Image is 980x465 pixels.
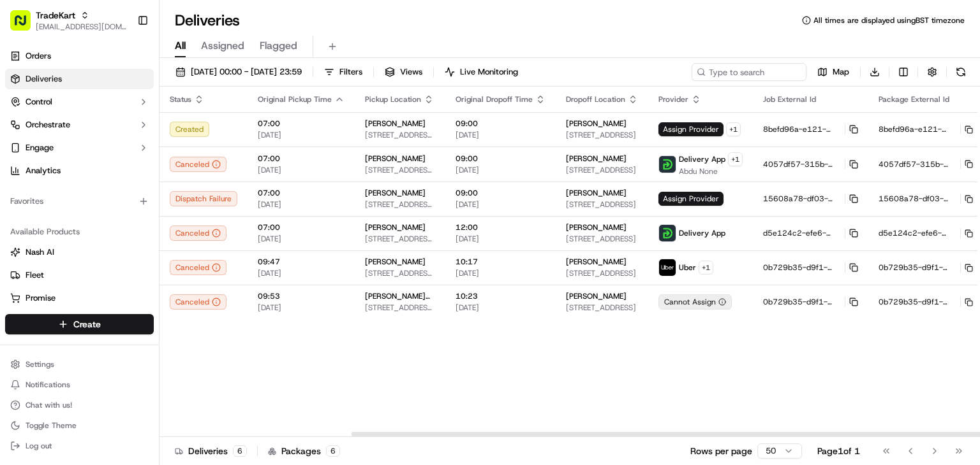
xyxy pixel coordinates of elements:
span: 10:23 [456,291,546,301]
span: 0b729b35-d9f1-4130-bcfc-8b2762a6e8af [879,262,956,273]
span: 10:17 [456,257,546,267]
button: d5e124c2-efe6-4788-a1c7-c5ad764f4285 [879,228,973,238]
button: +1 [726,122,741,136]
button: Canceled [170,294,226,310]
span: [DATE] [456,234,546,244]
span: Toggle Theme [26,420,77,431]
button: Nash AI [5,242,154,262]
span: Job External Id [763,94,816,104]
span: [PERSON_NAME] [566,188,627,198]
span: 09:00 [456,118,546,129]
span: Settings [26,359,54,369]
span: Dropoff Location [566,94,625,104]
span: Package External Id [879,94,949,104]
span: Orchestrate [26,119,70,131]
span: [EMAIL_ADDRESS][DOMAIN_NAME] [36,22,127,32]
button: Live Monitoring [439,63,524,81]
button: Views [379,63,428,81]
div: 6 [326,445,340,457]
span: [PERSON_NAME] TEST - JAM [365,291,435,301]
div: Deliveries [175,445,247,457]
button: Orchestrate [5,115,154,135]
a: Fleet [10,269,149,281]
span: Delivery App [679,154,725,164]
button: 8befd96a-e121-4407-93f9-5cecc2fac952 [879,124,973,134]
div: Canceled [170,225,226,241]
span: [DATE] [456,199,546,210]
span: [PERSON_NAME] [365,188,426,198]
div: Canceled [170,260,226,275]
a: Analytics [5,161,154,181]
span: All [175,38,186,54]
span: Chat with us! [26,400,72,410]
span: d5e124c2-efe6-4788-a1c7-c5ad764f4285 [763,228,841,238]
button: Toggle Theme [5,417,154,434]
button: Cannot Assign [658,294,732,310]
span: 0b729b35-d9f1-4130-bcfc-8b2762a6e8af_copy [763,297,841,307]
span: [STREET_ADDRESS] [566,130,638,140]
span: Nash AI [26,247,54,258]
span: Pickup Location [365,94,421,104]
span: [DATE] [456,165,546,175]
span: 0b729b35-d9f1-4130-bcfc-8b2762a6e8af_copy [879,297,956,307]
span: 09:00 [456,188,546,198]
span: [PERSON_NAME] [365,154,426,164]
span: [PERSON_NAME] [566,154,627,164]
span: 09:00 [456,154,546,164]
span: Views [400,66,422,78]
button: Control [5,92,154,112]
span: Assigned [201,38,244,54]
span: [PERSON_NAME] [566,222,627,232]
span: Live Monitoring [460,66,518,78]
button: 4057df57-315b-4f95-847e-2cdee2d74cff [879,159,973,169]
span: [DATE] [456,130,546,140]
button: Canceled [170,157,226,172]
span: Orders [26,50,51,62]
span: [DATE] [456,268,546,278]
span: [DATE] [258,268,345,278]
span: Deliveries [26,73,62,85]
span: [STREET_ADDRESS] [566,165,638,175]
span: [STREET_ADDRESS][PERSON_NAME][PERSON_NAME] [365,268,435,278]
span: Fleet [26,269,44,281]
button: [DATE] 00:00 - [DATE] 23:59 [170,63,308,81]
span: Abdu None [679,166,743,176]
span: 8befd96a-e121-4407-93f9-5cecc2fac952 [879,124,956,134]
p: Rows per page [690,445,752,457]
button: Engage [5,138,154,158]
span: 07:00 [258,188,345,198]
span: Notifications [26,380,70,390]
span: Provider [658,94,688,104]
span: 09:47 [258,257,345,267]
span: [PERSON_NAME] [566,118,627,129]
span: [DATE] 00:00 - [DATE] 23:59 [191,66,302,78]
span: [DATE] [258,130,345,140]
span: [STREET_ADDRESS] [566,199,638,210]
span: [DATE] [258,199,345,210]
span: Status [170,94,191,104]
span: Delivery App [679,228,725,238]
span: [PERSON_NAME] [365,118,426,129]
button: 15608a78-df03-447c-b7f6-6ce08d272a8f [879,194,973,204]
img: deliveryapp_logo.png [659,225,676,241]
span: Map [833,66,849,78]
span: [STREET_ADDRESS][PERSON_NAME][PERSON_NAME] [365,199,435,210]
input: Type to search [692,63,806,81]
span: [STREET_ADDRESS][PERSON_NAME] [365,303,435,313]
span: Promise [26,292,56,304]
span: [DATE] [456,303,546,313]
button: 0b729b35-d9f1-4130-bcfc-8b2762a6e8af [763,262,858,273]
span: 8befd96a-e121-4407-93f9-5cecc2fac952 [763,124,841,134]
span: [STREET_ADDRESS][PERSON_NAME][PERSON_NAME] [365,234,435,244]
button: Map [812,63,855,81]
span: Original Pickup Time [258,94,332,104]
span: Analytics [26,165,61,176]
span: [STREET_ADDRESS] [566,303,638,313]
button: Notifications [5,376,154,394]
span: [PERSON_NAME] [566,291,627,301]
div: 6 [233,445,247,457]
span: [PERSON_NAME] [365,257,426,267]
span: TradeKart [36,9,75,22]
button: +1 [699,261,713,275]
